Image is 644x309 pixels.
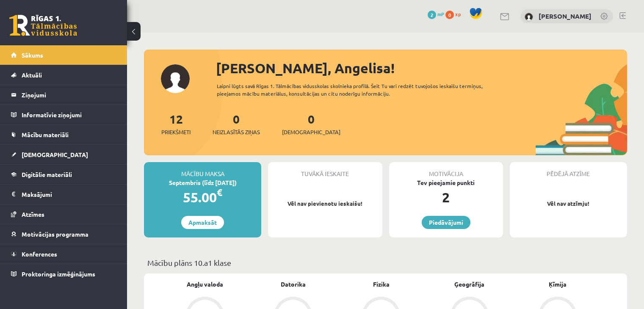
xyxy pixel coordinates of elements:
a: 0 xp [445,11,465,17]
div: Septembris (līdz [DATE]) [144,178,261,187]
p: Mācību plāns 10.a1 klase [147,257,624,268]
a: Informatīvie ziņojumi [11,105,116,124]
img: Angelisa Kuzņecova [525,13,533,21]
a: 0[DEMOGRAPHIC_DATA] [282,111,340,136]
a: Aktuāli [11,65,116,85]
legend: Maksājumi [22,185,116,204]
a: Sākums [11,45,116,65]
a: 0Neizlasītās ziņas [213,111,260,136]
a: [PERSON_NAME] [539,12,591,20]
span: Konferences [22,250,57,258]
span: Motivācijas programma [22,230,88,238]
div: Mācību maksa [144,162,261,178]
a: 12Priekšmeti [161,111,191,136]
div: Pēdējā atzīme [510,162,627,178]
a: 2 mP [428,11,444,17]
div: Motivācija [389,162,503,178]
legend: Informatīvie ziņojumi [22,105,116,124]
a: Motivācijas programma [11,224,116,244]
div: Laipni lūgts savā Rīgas 1. Tālmācības vidusskolas skolnieka profilā. Šeit Tu vari redzēt tuvojošo... [217,82,507,97]
a: Rīgas 1. Tālmācības vidusskola [9,15,77,36]
div: Tev pieejamie punkti [389,178,503,187]
a: Datorika [281,280,306,289]
span: 2 [428,11,436,19]
a: Fizika [373,280,390,289]
a: Proktoringa izmēģinājums [11,264,116,284]
a: Konferences [11,244,116,264]
span: € [217,186,222,199]
a: [DEMOGRAPHIC_DATA] [11,145,116,164]
div: 55.00 [144,187,261,207]
a: Atzīmes [11,204,116,224]
a: Maksājumi [11,185,116,204]
legend: Ziņojumi [22,85,116,105]
div: 2 [389,187,503,207]
div: Tuvākā ieskaite [268,162,382,178]
span: [DEMOGRAPHIC_DATA] [22,151,88,158]
a: Ģeogrāfija [454,280,484,289]
span: 0 [445,11,454,19]
span: Mācību materiāli [22,131,69,138]
span: [DEMOGRAPHIC_DATA] [282,128,340,136]
a: Ķīmija [549,280,567,289]
a: Digitālie materiāli [11,165,116,184]
span: mP [437,11,444,17]
div: [PERSON_NAME], Angelisa! [216,58,627,78]
span: Proktoringa izmēģinājums [22,270,95,278]
span: Neizlasītās ziņas [213,128,260,136]
span: Sākums [22,51,43,59]
span: Digitālie materiāli [22,171,72,178]
p: Vēl nav atzīmju! [514,199,623,208]
a: Piedāvājumi [422,216,470,229]
a: Mācību materiāli [11,125,116,144]
a: Angļu valoda [187,280,223,289]
p: Vēl nav pievienotu ieskaišu! [272,199,378,208]
span: Aktuāli [22,71,42,79]
span: Priekšmeti [161,128,191,136]
a: Apmaksāt [181,216,224,229]
span: Atzīmes [22,210,44,218]
span: xp [455,11,461,17]
a: Ziņojumi [11,85,116,105]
